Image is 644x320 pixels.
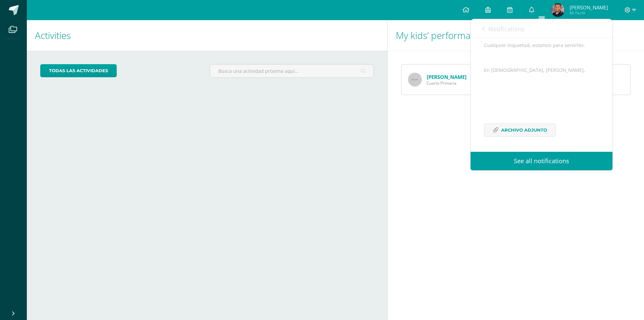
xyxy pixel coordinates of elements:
h1: Activities [35,20,379,51]
a: Archivo Adjunto [484,124,556,137]
span: [PERSON_NAME] [570,4,608,11]
span: Mi Perfil [570,10,608,16]
input: Busca una actividad próxima aquí... [210,64,373,78]
img: 65x65 [408,73,422,86]
a: [PERSON_NAME] [427,74,467,80]
a: todas las Actividades [40,64,117,77]
span: Notifications [488,25,525,33]
span: Cuarto Primaria [427,80,467,86]
a: See all notifications [471,152,612,170]
h1: My kids’ performance [396,20,636,51]
span: 45 [545,25,551,32]
span: Archivo Adjunto [501,124,547,136]
img: 3418a422686bf8940529d5ee6f2cf267.png [551,3,565,17]
span: unread notifications [545,25,601,32]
